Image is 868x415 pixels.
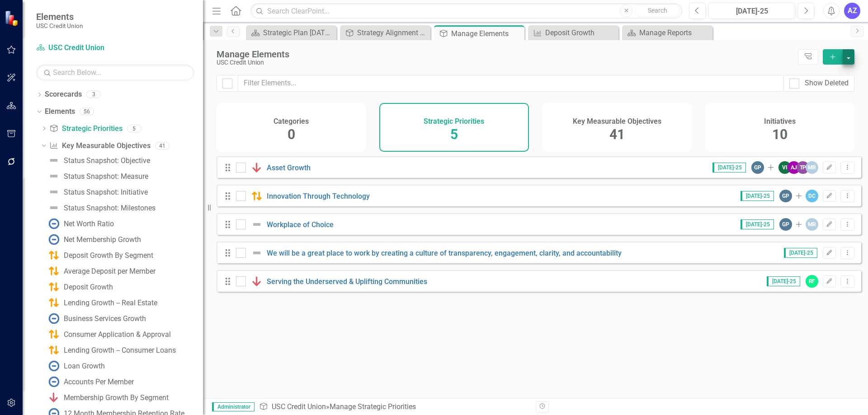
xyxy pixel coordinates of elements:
div: Membership Growth By Segment [64,394,169,402]
img: Below Plan [251,162,262,173]
img: Not Defined [48,202,59,213]
div: Net Membership Growth [64,236,141,244]
a: Status Snapshot: Initiative [46,185,148,199]
a: Innovation Through Technology [267,192,370,201]
a: Strategic Priorities [49,124,122,134]
span: 41 [609,126,625,142]
a: Deposit Growth [46,280,113,294]
img: Below Plan [48,392,59,403]
img: Caution [48,329,59,340]
img: Caution [251,191,262,201]
a: Strategic Plan [DATE] - [DATE] [248,27,334,38]
div: Show Deleted [805,78,849,89]
button: Search [635,5,680,17]
a: Net Membership Growth [46,232,141,247]
div: 5 [127,125,142,132]
a: Lending Growth -- Consumer Loans [46,343,176,357]
div: Deposit Growth [64,283,113,291]
img: Caution [48,250,59,261]
span: [DATE]-25 [767,276,800,286]
a: Deposit Growth By Segment [46,248,153,262]
div: Business Services Growth [64,315,146,323]
div: Strategic Plan [DATE] - [DATE] [263,27,334,38]
div: Deposit Growth By Segment [64,252,153,260]
a: Status Snapshot: Objective [46,153,150,168]
a: Lending Growth -- Real Estate [46,295,157,310]
img: Not Defined [251,247,262,258]
a: USC Credit Union [272,402,326,411]
div: 56 [80,108,94,116]
span: [DATE]-25 [784,248,817,258]
a: Average Deposit per Member [46,264,156,278]
small: USC Credit Union [36,22,83,29]
h4: Categories [274,117,309,126]
img: Caution [48,297,59,308]
div: 41 [155,142,170,149]
div: RF [806,275,818,288]
img: Not Defined [48,187,59,197]
a: Workplace of Choice [267,220,334,229]
a: Loan Growth [46,359,105,373]
span: 10 [772,126,788,142]
div: Manage Elements [217,49,793,59]
a: Manage Reports [624,27,710,38]
a: Net Worth Ratio [46,216,114,231]
div: Net Worth Ratio [64,220,114,228]
input: Search Below... [36,65,194,80]
span: 0 [288,126,295,142]
span: 5 [450,126,458,142]
input: Filter Elements... [238,75,784,92]
span: [DATE]-25 [712,163,746,173]
img: No Information [48,313,59,324]
div: [DATE]-25 [712,6,792,17]
div: TP [797,161,809,174]
img: No Information [48,234,59,245]
a: Status Snapshot: Milestones [46,201,156,215]
div: MR [806,161,818,174]
div: Accounts Per Member [64,378,134,386]
a: Membership Growth By Segment [46,390,169,405]
a: Business Services Growth [46,311,146,326]
a: Scorecards [45,89,82,100]
div: Status Snapshot: Objective [64,157,150,165]
a: USC Credit Union [36,43,149,53]
span: [DATE]-25 [741,219,774,229]
img: No Information [48,218,59,229]
div: 3 [86,91,101,98]
input: Search ClearPoint... [250,3,682,19]
span: Administrator [212,402,255,411]
img: ClearPoint Strategy [5,10,20,26]
span: Elements [36,11,83,22]
div: Status Snapshot: Initiative [64,188,148,196]
button: [DATE]-25 [708,3,795,19]
h4: Strategic Priorities [424,117,484,126]
div: Lending Growth -- Consumer Loans [64,346,176,354]
a: Elements [45,107,75,117]
img: Caution [48,281,59,292]
button: AZ [844,3,860,19]
a: Deposit Growth [530,27,616,38]
a: Accounts Per Member [46,374,134,389]
h4: Key Measurable Objectives [573,117,661,126]
a: Status Snapshot: Measure [46,169,148,183]
div: Manage Reports [639,27,710,38]
a: Asset Growth [267,163,311,172]
div: AJ [788,161,800,174]
div: Strategy Alignment Report [357,27,428,38]
img: Not Defined [251,219,262,230]
img: Not Defined [48,171,59,182]
div: Manage Elements [451,28,522,39]
div: Deposit Growth [545,27,616,38]
span: Search [648,7,667,14]
span: [DATE]-25 [741,191,774,201]
div: VI [778,161,791,174]
img: Caution [48,345,59,355]
div: USC Credit Union [217,59,793,66]
img: Not Defined [48,155,59,166]
a: We will be a great place to work by creating a culture of transparency, engagement, clarity, and ... [267,249,622,257]
a: Consumer Application & Approval [46,327,171,341]
div: GP [751,161,764,174]
div: Status Snapshot: Milestones [64,204,156,212]
div: Status Snapshot: Measure [64,173,148,181]
a: Key Measurable Objectives [49,141,150,151]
